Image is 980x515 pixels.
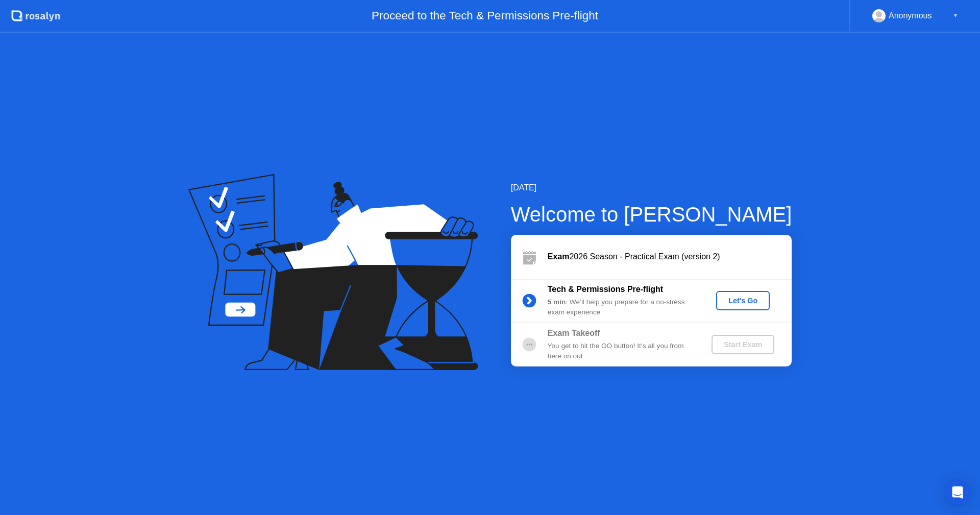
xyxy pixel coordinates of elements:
b: Tech & Permissions Pre-flight [548,285,663,293]
b: Exam Takeoff [548,329,600,337]
div: You get to hit the GO button! It’s all you from here on out [548,341,695,362]
div: Open Intercom Messenger [945,480,970,505]
div: 2026 Season - Practical Exam (version 2) [548,251,792,263]
div: ▼ [953,9,958,22]
div: Anonymous [889,9,932,22]
div: [DATE] [511,182,792,194]
b: 5 min [548,298,566,306]
button: Let's Go [716,291,770,310]
button: Start Exam [712,335,774,354]
div: Let's Go [720,297,766,305]
div: Start Exam [716,340,770,349]
div: Welcome to [PERSON_NAME] [511,199,792,230]
div: : We’ll help you prepare for a no-stress exam experience [548,297,695,318]
b: Exam [548,252,570,261]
